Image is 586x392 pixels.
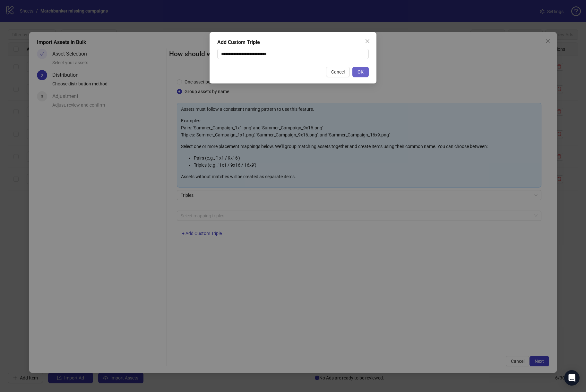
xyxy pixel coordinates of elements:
div: Open Intercom Messenger [564,370,580,386]
div: Add Custom Triple [217,39,369,46]
button: OK [352,67,369,77]
span: close [365,39,370,44]
span: OK [358,69,364,74]
button: Cancel [326,67,350,77]
button: Close [362,36,373,46]
span: Cancel [331,69,345,74]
